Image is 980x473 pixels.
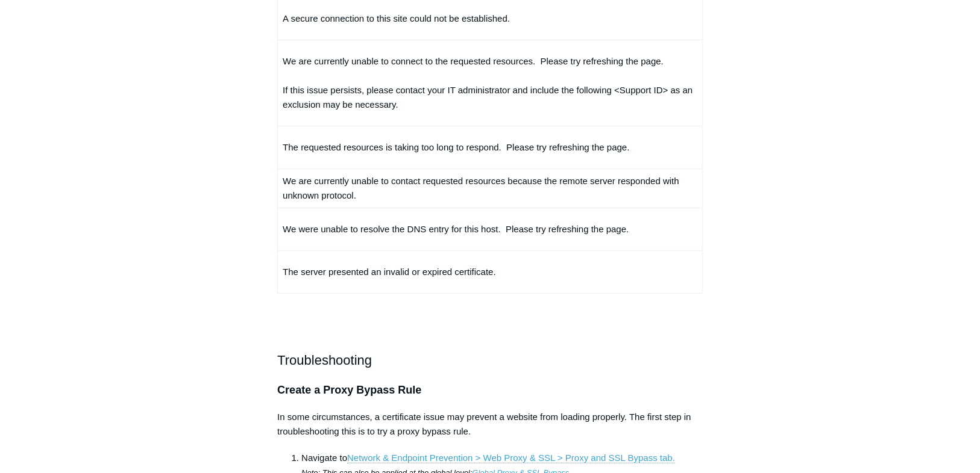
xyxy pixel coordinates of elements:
[277,410,703,439] p: In some circumstances, a certificate issue may prevent a website from loading properly. The first...
[283,265,697,279] p: The server presented an invalid or expired certificate.
[277,350,703,371] h2: Troubleshooting
[277,382,703,399] h3: Create a Proxy Bypass Rule
[283,54,697,112] p: We are currently unable to connect to the requested resources. Please try refreshing the page. If...
[347,453,675,463] a: Network & Endpoint Prevention > Web Proxy & SSL > Proxy and SSL Bypass tab.
[283,11,697,26] p: A secure connection to this site could not be established.
[283,222,697,236] p: We were unable to resolve the DNS entry for this host. Please try refreshing the page.
[283,140,697,155] p: The requested resources is taking too long to respond. Please try refreshing the page.
[278,168,703,208] td: We are currently unable to contact requested resources because the remote server responded with u...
